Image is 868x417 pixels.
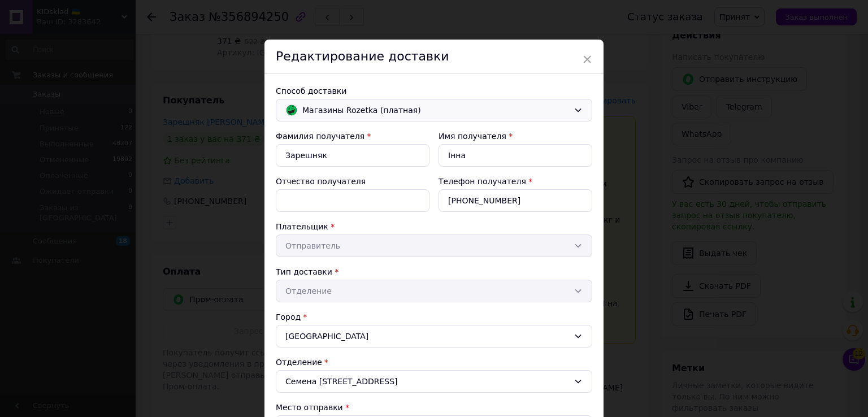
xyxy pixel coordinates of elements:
[439,177,526,186] label: Телефон получателя
[276,325,592,347] div: [GEOGRAPHIC_DATA]
[276,132,364,141] label: Фамилия получателя
[276,402,592,413] div: Место отправки
[439,189,592,212] input: +380
[582,50,592,69] span: ×
[276,177,366,186] label: Отчество получателя
[276,370,592,393] div: Семена [STREET_ADDRESS]
[302,104,569,116] span: Магазины Rozetka (платная)
[439,132,506,141] label: Имя получателя
[276,221,592,232] div: Плательщик
[264,40,604,74] div: Редактирование доставки
[276,85,592,97] div: Способ доставки
[276,311,592,323] div: Город
[276,266,592,277] div: Тип доставки
[276,357,592,368] div: Отделение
